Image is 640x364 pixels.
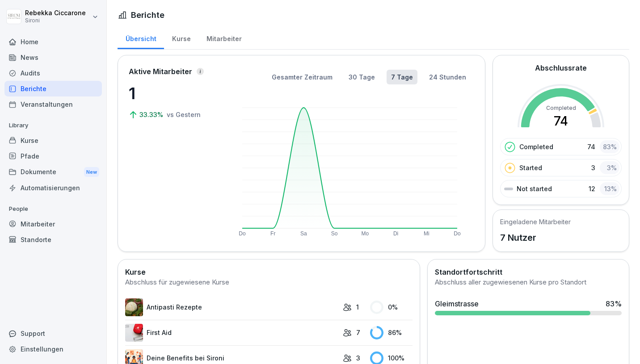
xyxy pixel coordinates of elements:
button: 24 Stunden [425,70,471,84]
p: Started [519,163,542,172]
p: Not started [517,184,552,193]
div: New [84,167,99,177]
p: People [4,202,102,216]
p: Library [4,118,102,133]
p: Aktive Mitarbeiter [129,66,192,77]
button: Gesamter Zeitraum [267,70,337,84]
button: 7 Tage [387,70,417,84]
button: 30 Tage [344,70,379,84]
a: DokumenteNew [4,164,102,180]
text: Mi [424,230,429,237]
p: Sironi [25,17,86,24]
p: 74 [587,142,595,151]
h1: Berichte [131,9,164,21]
h5: Eingeladene Mitarbeiter [500,217,571,226]
div: 83 % [600,140,619,153]
a: Mitarbeiter [198,26,249,49]
text: So [331,230,338,237]
img: pak3lu93rb7wwt42kbfr1gbm.png [125,298,143,316]
p: 3 [356,353,360,363]
text: Do [454,230,461,237]
div: Abschluss aller zugewiesenen Kurse pro Standort [435,277,622,288]
h2: Standortfortschritt [435,267,622,277]
text: Sa [300,230,307,237]
text: Mo [362,230,369,237]
div: 0 % [370,301,413,314]
text: Fr [270,230,275,237]
a: Antipasti Rezepte [125,298,338,316]
a: Mitarbeiter [4,216,102,232]
div: 83 % [606,298,622,309]
p: 12 [589,184,595,193]
div: Dokumente [4,164,102,180]
p: 1 [129,81,218,105]
text: Do [239,230,246,237]
a: Pfade [4,148,102,164]
a: Einstellungen [4,341,102,357]
p: 7 Nutzer [500,231,571,244]
img: ovcsqbf2ewum2utvc3o527vw.png [125,324,143,342]
div: 13 % [600,182,619,195]
a: Berichte [4,81,102,96]
p: 3 [591,163,595,172]
a: Übersicht [118,26,164,49]
a: Kurse [164,26,198,49]
a: Audits [4,65,102,81]
div: Abschluss für zugewiesene Kurse [125,277,413,288]
a: Automatisierungen [4,180,102,196]
h2: Abschlussrate [535,63,587,73]
p: 1 [356,302,359,312]
p: vs Gestern [167,110,201,119]
text: Di [393,230,398,237]
a: Kurse [4,133,102,148]
p: 7 [356,328,360,337]
a: Home [4,34,102,50]
a: Veranstaltungen [4,96,102,112]
div: 3 % [600,161,619,174]
h2: Kurse [125,267,413,277]
a: First Aid [125,324,338,342]
a: Gleimstrasse83% [431,295,625,319]
div: Gleimstrasse [435,298,479,309]
a: News [4,50,102,65]
div: Support [4,326,102,341]
p: 33.33% [139,110,165,119]
p: Completed [519,142,553,151]
div: 86 % [370,326,413,339]
a: Standorte [4,232,102,247]
p: Rebekka Ciccarone [25,9,86,17]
